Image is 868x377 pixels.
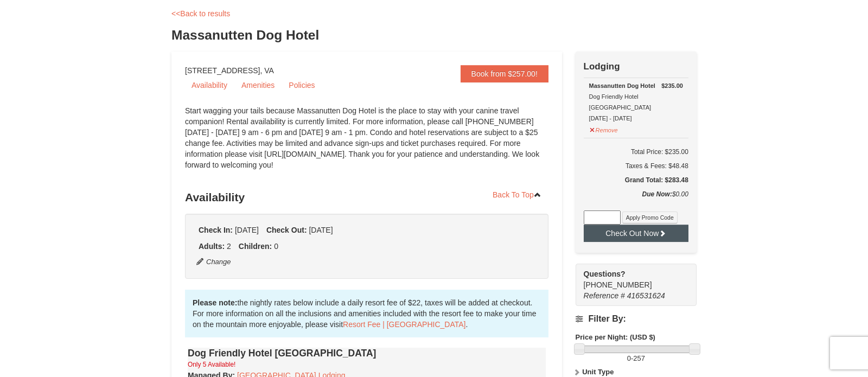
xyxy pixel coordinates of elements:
strong: Adults: [199,242,225,251]
label: - [576,353,697,364]
div: Dog Friendly Hotel [GEOGRAPHIC_DATA] [DATE] - [DATE] [589,80,683,124]
div: $0.00 [584,189,688,210]
span: 2 [227,242,231,251]
a: <<Back to results [171,9,230,18]
h3: Availability [185,187,548,208]
button: Change [196,256,232,268]
div: the nightly rates below include a daily resort fee of $22, taxes will be added at checkout. For m... [185,290,548,337]
strong: Unit Type [582,368,614,376]
strong: $235.00 [661,80,683,91]
button: Remove [589,122,618,136]
strong: Children: [239,242,272,251]
a: Availability [185,77,234,93]
strong: Price per Night: (USD $) [576,333,655,341]
span: [DATE] [309,226,333,234]
button: Apply Promo Code [622,212,678,223]
strong: Check In: [199,226,233,234]
a: Policies [282,77,321,93]
span: 0 [274,242,278,251]
a: Book from $257.00! [461,65,548,82]
h4: Dog Friendly Hotel [GEOGRAPHIC_DATA] [188,348,546,359]
span: Reference # [584,291,625,300]
strong: Lodging [584,61,620,72]
strong: Please note: [193,298,237,307]
div: Start wagging your tails because Massanutten Dog Hotel is the place to stay with your canine trav... [185,105,548,181]
a: Resort Fee | [GEOGRAPHIC_DATA] [343,320,465,329]
span: 257 [633,354,645,362]
h4: Filter By: [576,314,697,324]
div: Taxes & Fees: $48.48 [584,161,688,171]
strong: Check Out: [266,226,307,234]
a: Amenities [235,77,281,93]
h6: Total Price: $235.00 [584,146,688,157]
small: Only 5 Available! [188,361,235,368]
h3: Massanutten Dog Hotel [171,24,697,46]
span: [DATE] [235,226,259,234]
span: 0 [627,354,631,362]
span: [PHONE_NUMBER] [584,269,677,289]
h5: Grand Total: $283.48 [584,175,688,186]
a: Back To Top [486,187,548,203]
strong: Due Now: [642,190,672,198]
button: Check Out Now [584,225,688,242]
strong: Massanutten Dog Hotel [589,82,655,89]
span: 416531624 [627,291,665,300]
strong: Questions? [584,270,626,278]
